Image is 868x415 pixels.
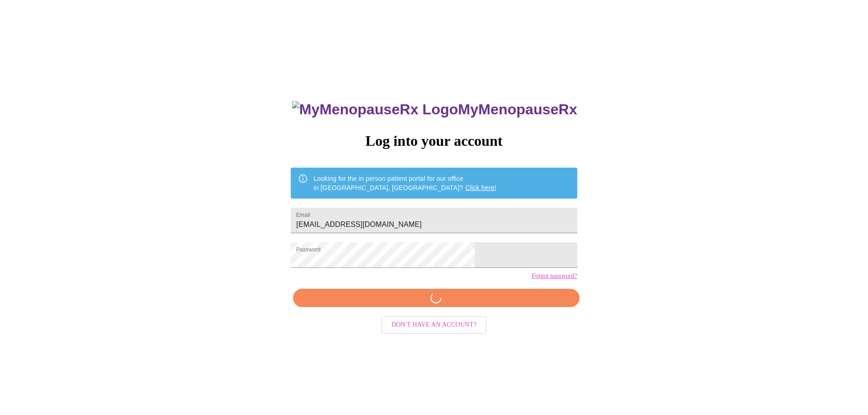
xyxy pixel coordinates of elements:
[291,133,577,149] h3: Log into your account
[292,101,458,118] img: MyMenopauseRx Logo
[292,101,577,118] h3: MyMenopauseRx
[379,320,489,328] a: Don't have an account?
[313,170,496,196] div: Looking for the in person patient portal for our office in [GEOGRAPHIC_DATA], [GEOGRAPHIC_DATA]?
[391,319,477,331] span: Don't have an account?
[532,272,577,280] a: Forgot password?
[381,316,487,334] button: Don't have an account?
[465,184,496,191] a: Click here!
